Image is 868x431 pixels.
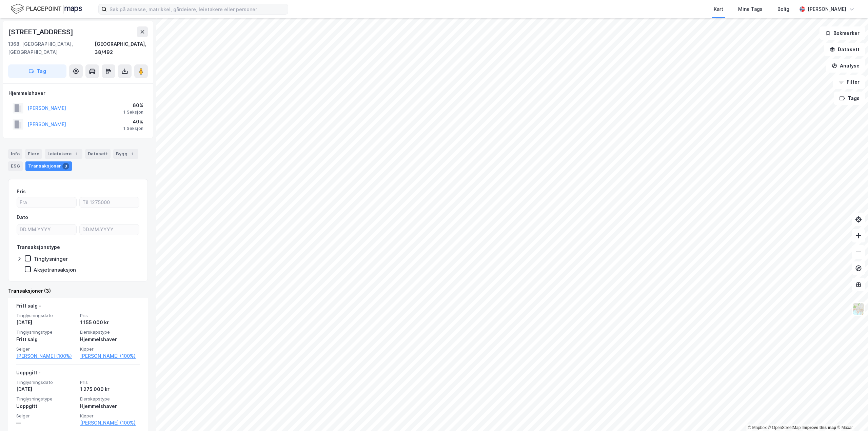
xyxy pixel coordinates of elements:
div: 1368, [GEOGRAPHIC_DATA], [GEOGRAPHIC_DATA] [8,40,95,56]
button: Datasett [824,43,865,56]
div: ESG [8,161,23,171]
div: 60% [123,101,143,110]
div: Dato [17,213,28,221]
img: Z [852,302,865,315]
div: 1 Seksjon [123,126,143,131]
div: 1 [129,151,136,157]
a: [PERSON_NAME] (100%) [80,352,140,360]
a: Improve this map [803,425,836,430]
div: Aksjetransaksjon [34,267,76,273]
div: 1 155 000 kr [80,318,140,327]
div: Transaksjoner [25,161,72,171]
div: Pris [17,188,26,196]
div: 1 [73,151,80,157]
button: Filter [833,75,865,89]
div: Bygg [113,149,138,159]
span: Pris [80,313,140,318]
div: Datasett [85,149,111,159]
div: Hjemmelshaver [80,335,140,344]
div: [DATE] [16,385,76,393]
input: DD.MM.YYYY [17,224,76,235]
a: Mapbox [748,425,767,430]
input: Søk på adresse, matrikkel, gårdeiere, leietakere eller personer [107,4,288,14]
button: Tags [834,92,865,105]
span: Tinglysningsdato [16,313,76,318]
div: Uoppgitt [16,402,76,410]
div: Fritt salg [16,335,76,344]
span: Eierskapstype [80,396,140,402]
input: DD.MM.YYYY [80,224,139,235]
div: Eiere [25,149,42,159]
div: Uoppgitt - [16,369,41,379]
a: OpenStreetMap [768,425,801,430]
span: Kjøper [80,346,140,352]
button: Analyse [826,59,865,73]
div: Transaksjonstype [17,243,60,251]
div: Kontrollprogram for chat [834,398,868,431]
div: Tinglysninger [34,256,68,262]
div: 1 275 000 kr [80,385,140,393]
span: Selger [16,413,76,419]
div: Hjemmelshaver [80,402,140,410]
div: [STREET_ADDRESS] [8,26,75,37]
div: 1 Seksjon [123,110,143,115]
span: Selger [16,346,76,352]
img: logo.f888ab2527a4732fd821a326f86c7f29.svg [11,3,82,15]
div: Info [8,149,22,159]
div: Mine Tags [738,5,763,13]
span: Tinglysningsdato [16,379,76,385]
span: Pris [80,379,140,385]
span: Tinglysningstype [16,396,76,402]
button: Tag [8,64,66,78]
button: Bokmerker [820,26,865,40]
span: Tinglysningstype [16,329,76,335]
a: [PERSON_NAME] (100%) [16,352,76,360]
span: Eierskapstype [80,329,140,335]
input: Til 1275000 [80,197,139,208]
div: [DATE] [16,318,76,327]
div: Transaksjoner (3) [8,287,148,295]
div: Kart [714,5,723,13]
input: Fra [17,197,76,208]
iframe: Chat Widget [834,398,868,431]
div: [PERSON_NAME] [808,5,846,13]
a: [PERSON_NAME] (100%) [80,419,140,427]
div: — [16,419,76,427]
div: 40% [123,118,143,126]
div: Leietakere [45,149,82,159]
div: Bolig [777,5,789,13]
div: 3 [62,163,69,170]
div: Hjemmelshaver [8,89,147,97]
div: Fritt salg - [16,302,41,313]
span: Kjøper [80,413,140,419]
div: [GEOGRAPHIC_DATA], 38/492 [95,40,148,56]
